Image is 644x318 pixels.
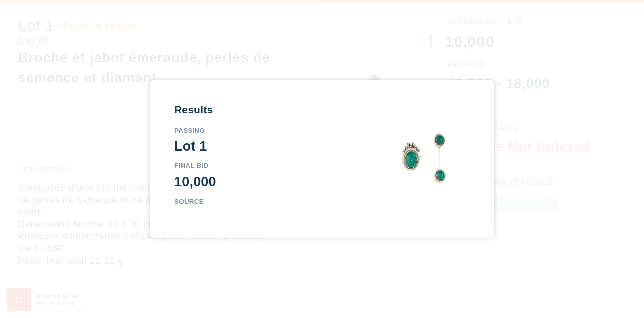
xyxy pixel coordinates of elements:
[174,127,355,134] div: Passing
[174,175,355,189] div: 10,000
[174,198,355,205] div: Source
[174,140,355,153] div: Lot 1
[174,162,355,169] div: Final Bid
[174,104,355,115] div: Results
